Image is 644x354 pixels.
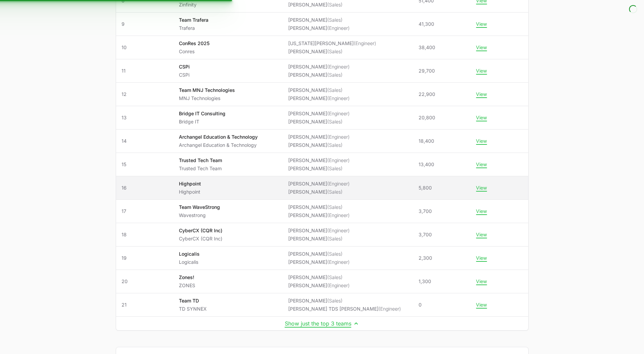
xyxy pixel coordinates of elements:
[179,227,222,234] p: CyberCX (CQR Inc)
[288,189,350,195] li: [PERSON_NAME]
[179,204,220,211] p: Team WaveStrong
[288,110,350,117] li: [PERSON_NAME]
[288,1,350,8] li: [PERSON_NAME]
[327,142,343,148] span: (Sales)
[179,40,209,47] p: ConRes 2025
[476,232,487,238] button: View
[288,134,350,140] li: [PERSON_NAME]
[179,251,200,257] p: Logicalis
[288,259,350,265] li: [PERSON_NAME]
[179,157,222,164] p: Trusted Tech Team
[327,72,343,78] span: (Sales)
[179,180,201,187] p: Highpoint
[419,114,435,121] span: 20,800
[327,25,350,31] span: (Engineer)
[288,251,350,257] li: [PERSON_NAME]
[476,68,487,74] button: View
[419,161,434,168] span: 13,400
[327,17,343,23] span: (Sales)
[179,95,235,102] p: MNJ Technologies
[288,227,350,234] li: [PERSON_NAME]
[288,72,350,78] li: [PERSON_NAME]
[419,138,434,144] span: 18,400
[122,231,168,238] span: 18
[327,64,350,70] span: (Engineer)
[288,274,350,281] li: [PERSON_NAME]
[179,259,200,265] p: Logicalis
[327,95,350,101] span: (Engineer)
[179,189,201,195] p: Highpoint
[419,278,431,285] span: 1,300
[419,184,432,191] span: 5,800
[122,278,168,285] span: 20
[288,142,350,149] li: [PERSON_NAME]
[327,251,343,257] span: (Sales)
[179,165,222,172] p: Trusted Tech Team
[476,44,487,51] button: View
[122,208,168,215] span: 17
[327,111,350,116] span: (Engineer)
[327,165,343,171] span: (Sales)
[179,72,190,78] p: CSPi
[476,185,487,191] button: View
[288,87,350,94] li: [PERSON_NAME]
[179,110,225,117] p: Bridge IT Consulting
[288,17,350,23] li: [PERSON_NAME]
[327,259,350,265] span: (Engineer)
[327,87,343,93] span: (Sales)
[288,212,350,219] li: [PERSON_NAME]
[179,212,220,219] p: Wavestrong
[179,274,195,281] p: Zones!
[122,255,168,261] span: 19
[288,118,350,125] li: [PERSON_NAME]
[327,157,350,163] span: (Engineer)
[327,189,343,195] span: (Sales)
[179,306,207,312] p: TD SYNNEX
[288,180,350,187] li: [PERSON_NAME]
[179,235,222,242] p: CyberCX (CQR Inc)
[122,21,168,27] span: 9
[419,67,435,74] span: 29,700
[122,301,168,308] span: 21
[476,208,487,214] button: View
[122,91,168,98] span: 12
[327,204,343,210] span: (Sales)
[288,95,350,102] li: [PERSON_NAME]
[122,184,168,191] span: 16
[327,2,343,7] span: (Sales)
[327,228,350,233] span: (Engineer)
[179,1,198,8] p: Zinfinity
[288,282,350,289] li: [PERSON_NAME]
[476,255,487,261] button: View
[327,236,343,241] span: (Sales)
[419,255,432,261] span: 2,300
[476,278,487,284] button: View
[288,306,401,312] li: [PERSON_NAME] TDS [PERSON_NAME]
[179,25,208,32] p: Trafera
[179,297,207,304] p: Team TD
[419,301,422,308] span: 0
[327,274,343,280] span: (Sales)
[327,134,350,140] span: (Engineer)
[179,142,258,149] p: Archangel Education & Technology
[288,157,350,164] li: [PERSON_NAME]
[379,306,401,312] span: (Engineer)
[288,48,376,55] li: [PERSON_NAME]
[179,118,225,125] p: Bridge IT
[327,48,343,54] span: (Sales)
[327,181,350,186] span: (Engineer)
[122,67,168,74] span: 11
[122,114,168,121] span: 13
[476,91,487,97] button: View
[285,320,360,327] button: Show just the top 3 teams
[122,138,168,144] span: 14
[179,134,258,140] p: Archangel Education & Technology
[419,208,432,215] span: 3,700
[476,161,487,168] button: View
[288,63,350,70] li: [PERSON_NAME]
[476,21,487,27] button: View
[354,40,376,46] span: (Engineer)
[179,48,209,55] p: Conres
[327,212,350,218] span: (Engineer)
[419,21,434,27] span: 41,300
